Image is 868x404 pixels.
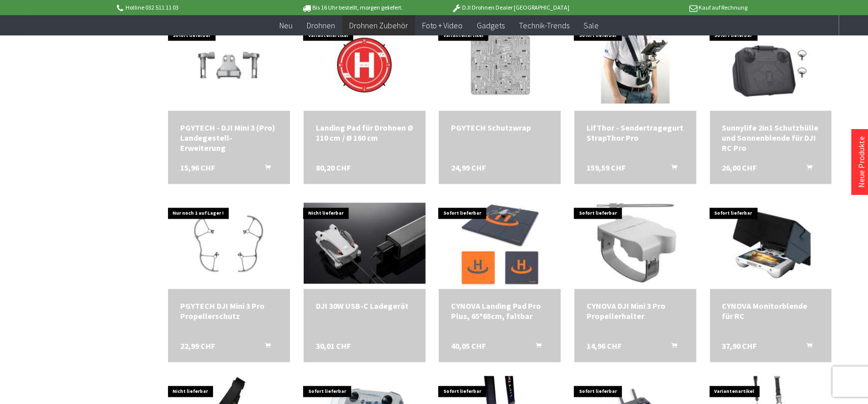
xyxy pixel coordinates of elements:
[587,123,684,143] a: LifThor - Sendertragegurt StrapThor Pro 159,59 CHF In den Warenkorb
[722,123,820,153] div: Sunnylife 2in1 Schutzhülle und Sonnenblende für DJI RC Pro
[577,15,606,36] a: Sale
[316,163,351,173] span: 80,20 CHF
[587,341,622,351] span: 14,96 CHF
[451,301,549,321] a: CYNOVA Landing Pad Pro Plus, 65*65cm, faltbar 40,05 CHF In den Warenkorb
[722,123,820,153] a: Sunnylife 2in1 Schutzhülle und Sonnenblende für DJI RC Pro 26,00 CHF In den Warenkorb
[180,123,278,153] div: PGYTECH - DJI Mini 3 (Pro) Landegestell-Erweiterung
[115,2,273,14] p: Hotline 032 511 11 03
[253,163,277,176] button: In den Warenkorb
[183,198,274,289] img: PGYTECH DJI Mini 3 Pro Propellerschutz
[272,15,300,36] a: Neu
[659,163,683,176] button: In den Warenkorb
[454,198,546,289] img: CYNOVA Landing Pad Pro Plus, 65*65cm, faltbar
[300,15,342,36] a: Drohnen
[349,20,408,30] span: Drohnen Zubehör
[574,27,696,104] img: LifThor - Sendertragegurt StrapThor Pro
[316,341,351,351] span: 30,01 CHF
[454,20,546,111] img: PGYTECH Schutzwrap
[725,198,816,289] img: CYNOVA Monitorblende für RC
[451,301,549,321] div: CYNOVA Landing Pad Pro Plus, 65*65cm, faltbar
[180,163,215,173] span: 15,96 CHF
[253,341,277,354] button: In den Warenkorb
[519,20,570,30] span: Technik-Trends
[587,123,684,143] div: LifThor - Sendertragegurt StrapThor Pro
[342,15,415,36] a: Drohnen Zubehör
[304,203,426,285] img: DJI 30W USB-C Ladegerät
[477,20,505,30] span: Gadgets
[856,136,866,188] a: Neue Produkte
[316,123,414,143] div: Landing Pad für Drohnen Ø 110 cm / Ø 160 cm
[183,20,274,111] img: PGYTECH - DJI Mini 3 (Pro) Landegestell-Erweiterung
[587,301,684,321] div: CYNOVA DJI Mini 3 Pro Propellerhalter
[659,341,683,354] button: In den Warenkorb
[722,341,757,351] span: 37,90 CHF
[279,20,293,30] span: Neu
[512,15,577,36] a: Technik-Trends
[316,301,414,311] div: DJI 30W USB-C Ladegerät
[180,301,278,321] div: PGYTECH DJI Mini 3 Pro Propellerschutz
[794,341,818,354] button: In den Warenkorb
[316,301,414,311] a: DJI 30W USB-C Ladegerät 30,01 CHF
[722,163,757,173] span: 26,00 CHF
[451,123,549,133] a: PGYTECH Schutzwrap 24,99 CHF
[470,15,512,36] a: Gadgets
[725,20,816,111] img: Sunnylife 2in1 Schutzhülle und Sonnenblende für DJI RC Pro
[273,2,431,14] p: Bis 16 Uhr bestellt, morgen geliefert.
[722,301,820,321] a: CYNOVA Monitorblende für RC 37,90 CHF In den Warenkorb
[523,341,548,354] button: In den Warenkorb
[794,163,818,176] button: In den Warenkorb
[316,123,414,143] a: Landing Pad für Drohnen Ø 110 cm / Ø 160 cm 80,20 CHF
[180,123,278,153] a: PGYTECH - DJI Mini 3 (Pro) Landegestell-Erweiterung 15,96 CHF In den Warenkorb
[587,301,684,321] a: CYNOVA DJI Mini 3 Pro Propellerhalter 14,96 CHF In den Warenkorb
[180,341,215,351] span: 22,99 CHF
[180,301,278,321] a: PGYTECH DJI Mini 3 Pro Propellerschutz 22,99 CHF In den Warenkorb
[451,163,486,173] span: 24,99 CHF
[319,20,410,111] img: Landing Pad für Drohnen Ø 110 cm / Ø 160 cm
[584,20,599,30] span: Sale
[432,2,590,14] p: DJI Drohnen Dealer [GEOGRAPHIC_DATA]
[587,163,626,173] span: 159,59 CHF
[415,15,470,36] a: Foto + Video
[307,20,335,30] span: Drohnen
[722,301,820,321] div: CYNOVA Monitorblende für RC
[451,123,549,133] div: PGYTECH Schutzwrap
[590,198,681,289] img: CYNOVA DJI Mini 3 Pro Propellerhalter
[590,2,748,14] p: Kauf auf Rechnung
[422,20,463,30] span: Foto + Video
[451,341,486,351] span: 40,05 CHF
